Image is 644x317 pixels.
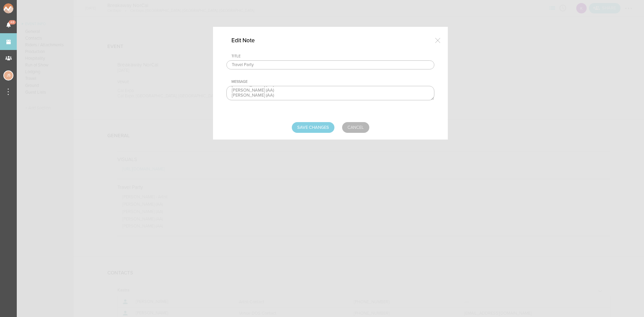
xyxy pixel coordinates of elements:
h4: Edit Note [231,37,265,44]
div: Title [231,54,434,59]
span: 48 [9,20,16,24]
a: Cancel [342,122,369,133]
div: Jessica Smith [3,70,13,81]
div: Message [231,80,434,84]
input: Save Changes [292,122,334,133]
img: NOMAD [3,3,41,13]
textarea: [PERSON_NAME] - Artist [PERSON_NAME] (AA) [PERSON_NAME] (AA) [PERSON_NAME] (AA) [PERSON_NAME] (AA) [226,86,434,100]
